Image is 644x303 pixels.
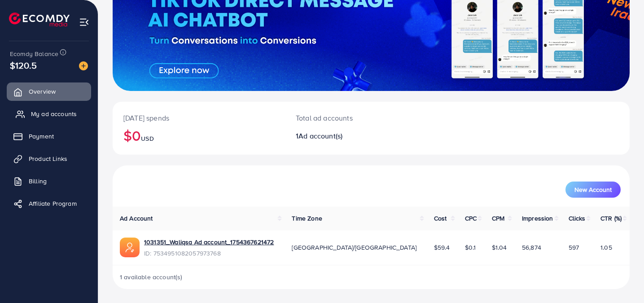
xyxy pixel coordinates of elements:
[492,243,507,252] span: $1.04
[7,172,91,190] a: Billing
[522,243,541,252] span: 56,874
[600,214,622,223] span: CTR (%)
[31,109,77,118] span: My ad accounts
[7,105,91,123] a: My ad accounts
[292,214,322,223] span: Time Zone
[298,131,342,141] span: Ad account(s)
[569,243,579,252] span: 597
[522,214,553,223] span: Impression
[296,113,403,123] p: Total ad accounts
[434,214,447,223] span: Cost
[144,249,274,258] span: ID: 7534951082057973768
[123,113,274,123] p: [DATE] spends
[29,154,67,163] span: Product Links
[29,199,77,208] span: Affiliate Program
[606,263,637,296] iframe: Chat
[144,238,274,247] a: 1031351_Waliqsa Ad account_1754367621472
[7,127,91,145] a: Payment
[120,273,183,281] span: 1 available account(s)
[123,127,274,144] h2: $0
[7,82,91,100] a: Overview
[29,87,56,96] span: Overview
[292,243,416,252] span: [GEOGRAPHIC_DATA]/[GEOGRAPHIC_DATA]
[9,13,70,26] img: logo
[465,214,477,223] span: CPC
[600,243,612,252] span: 1.05
[10,59,37,72] span: $120.5
[574,186,612,193] span: New Account
[296,132,403,140] h2: 1
[492,214,504,223] span: CPM
[7,150,91,168] a: Product Links
[7,195,91,212] a: Affiliate Program
[29,177,47,186] span: Billing
[79,61,88,70] img: image
[141,134,153,143] span: USD
[120,238,140,257] img: ic-ads-acc.e4c84228.svg
[434,243,450,252] span: $59.4
[565,182,621,198] button: New Account
[465,243,476,252] span: $0.1
[79,17,89,27] img: menu
[29,132,54,141] span: Payment
[120,214,153,223] span: Ad Account
[569,214,586,223] span: Clicks
[10,49,58,58] span: Ecomdy Balance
